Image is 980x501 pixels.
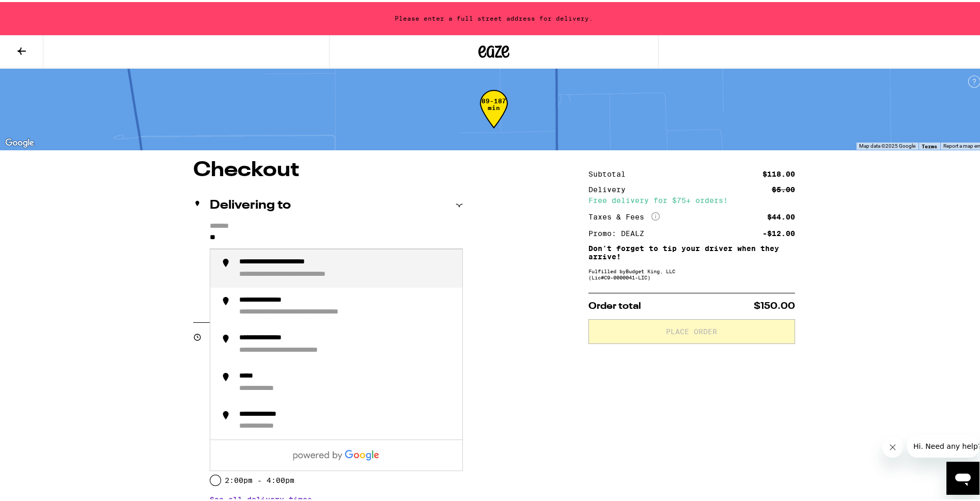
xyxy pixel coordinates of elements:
a: Terms [922,141,937,147]
span: Place Order [666,326,717,333]
div: -$12.00 [763,228,795,235]
div: Promo: DEALZ [588,228,651,235]
h1: Checkout [193,158,463,179]
div: Free delivery for $75+ orders! [588,195,795,202]
div: $118.00 [763,168,795,176]
a: Open this area in Google Maps (opens a new window) [3,134,37,148]
div: Taxes & Fees [588,210,660,220]
iframe: Close message [882,435,903,456]
div: Delivery [588,184,633,191]
span: Hi. Need any help? [6,7,74,15]
iframe: Button to launch messaging window [946,460,979,493]
span: Order total [588,300,641,309]
button: Place Order [588,317,795,342]
h2: Delivering to [210,197,291,210]
button: See all delivery times [210,494,312,501]
p: Don't forget to tip your driver when they arrive! [588,242,795,259]
label: 2:00pm - 4:00pm [225,474,294,482]
span: Map data ©2025 Google [859,141,915,147]
div: 89-187 min [480,96,508,134]
div: $5.00 [772,184,795,191]
div: $44.00 [767,211,795,218]
span: $150.00 [754,300,795,309]
img: Google [3,134,37,148]
div: Subtotal [588,168,633,176]
iframe: Message from company [907,433,979,456]
div: Fulfilled by Budget King, LLC (Lic# C9-0000041-LIC ) [588,266,795,278]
